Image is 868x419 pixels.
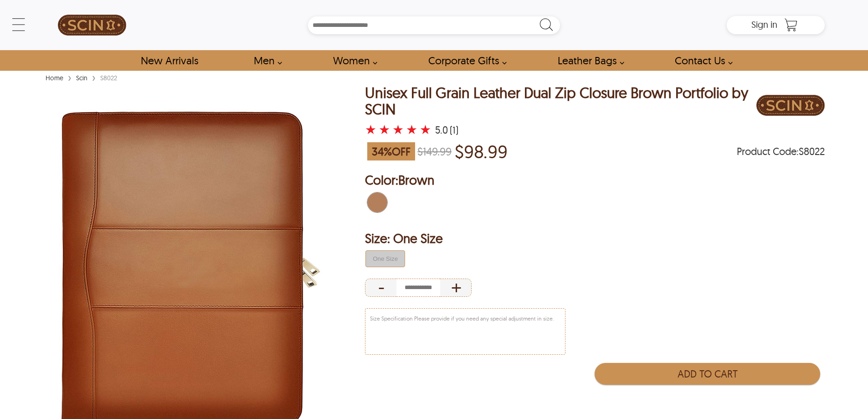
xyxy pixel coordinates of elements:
img: SCIN [58,5,126,46]
img: Brand Logo PDP Image [756,85,825,126]
div: Increase Quantity of Item [440,279,472,297]
div: 5.0 [435,125,448,134]
a: Sign in [751,22,777,29]
span: › [92,69,96,85]
a: contact-us [664,50,738,71]
span: 34 % OFF [367,142,415,160]
button: false [365,250,405,267]
strike: $149.99 [417,145,452,158]
div: Brand Logo PDP Image [756,85,825,128]
a: Shop Women Leather Jackets [323,50,382,71]
iframe: chat widget [830,383,859,410]
div: Brown [365,190,390,215]
a: Home [43,74,66,82]
a: shop men's leather jackets [243,50,287,71]
textarea: Size Specification Please provide if you need any special adjustment in size. [365,309,565,354]
div: (1) [450,125,458,134]
label: 5 rating [420,125,431,134]
h2: Selected Filter by Size: One Size [365,229,825,248]
div: S8022 [98,73,119,83]
label: 1 rating [365,125,376,134]
a: Scin [74,74,90,82]
a: Shop Leather Bags [547,50,629,71]
span: › [68,69,72,85]
label: 3 rating [392,125,404,134]
label: 4 rating [406,125,417,134]
a: Shop Leather Corporate Gifts [418,50,512,71]
span: Sign in [751,19,777,30]
iframe: PayPal [595,389,820,410]
a: SCIN [43,5,141,46]
a: Shopping Cart [782,18,800,32]
span: Brown [398,172,434,188]
p: Price of $98.99 [455,141,508,162]
iframe: chat widget [695,239,859,378]
h1: Unisex Full Grain Leather Dual Zip Closure Brown Portfolio by SCIN [365,85,756,117]
label: 2 rating [379,125,390,134]
h2: Selected Color: by Brown [365,171,825,189]
div: Decrease Quantity of Item [365,279,396,297]
a: Shop New Arrivals [130,50,208,71]
span: Product Code: S8022 [737,147,825,156]
a: Unisex Full Grain Leather Dual Zip Closure Brown Portfolio by SCIN with a 5 Star Rating and 1 Pro... [365,124,433,136]
button: Add to Cart [595,363,820,385]
a: Brand Logo PDP Image [756,85,825,136]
